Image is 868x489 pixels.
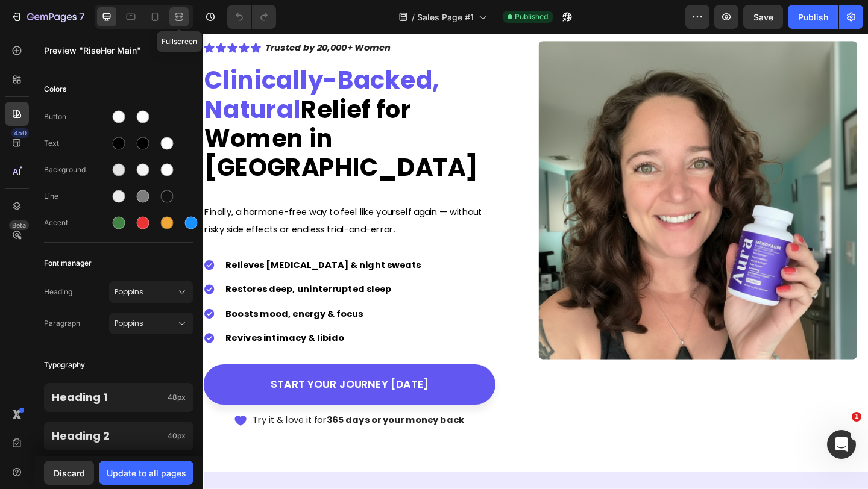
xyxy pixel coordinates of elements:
[203,34,868,489] iframe: Design area
[109,313,193,334] button: Poppins
[44,138,109,149] div: Text
[168,392,186,403] span: 48px
[852,412,861,422] span: 1
[115,318,176,329] span: Poppins
[412,11,415,23] span: /
[99,461,193,485] button: Update to all pages
[11,128,29,138] div: 450
[827,430,856,459] iframe: Intercom live chat
[44,44,193,57] p: Preview "RiseHer Main"
[227,5,276,29] div: Undo/Redo
[44,358,85,372] span: Typography
[52,391,163,404] p: Heading 1
[417,11,474,23] span: Sales Page #1
[9,220,29,230] div: Beta
[44,82,66,96] span: Colors
[798,11,828,23] div: Publish
[44,256,92,270] span: Font manager
[515,11,548,22] span: Published
[107,467,186,479] div: Update to all pages
[44,461,94,485] button: Discard
[44,164,109,175] div: Background
[743,5,783,29] button: Save
[44,191,109,202] div: Line
[79,10,84,24] p: 7
[44,287,109,297] span: Heading
[788,5,838,29] button: Publish
[753,12,773,22] span: Save
[168,431,186,441] span: 40px
[44,318,109,329] span: Paragraph
[44,111,109,122] div: Button
[109,281,193,303] button: Poppins
[5,5,90,29] button: 7
[52,429,163,443] p: Heading 2
[115,287,176,297] span: Poppins
[365,8,711,354] img: gempages_571668979009979207-9eb4ae51-0e82-41c2-9008-d52b60b0434b.png
[54,467,85,479] div: Discard
[44,217,109,228] div: Accent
